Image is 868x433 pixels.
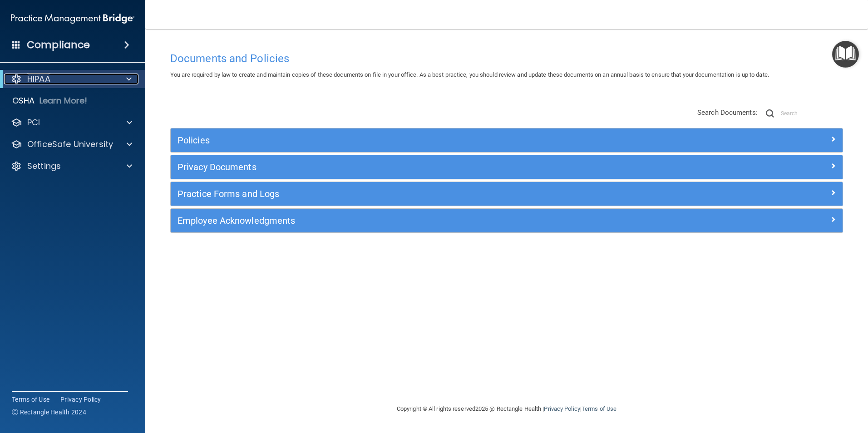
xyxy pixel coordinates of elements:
a: Employee Acknowledgments [178,213,836,228]
span: Ⓒ Rectangle Health 2024 [12,408,86,417]
a: Privacy Documents [178,160,836,174]
a: Practice Forms and Logs [178,187,836,201]
img: PMB logo [11,10,134,28]
a: PCI [11,117,132,128]
a: Settings [11,161,132,172]
h4: Compliance [27,39,90,51]
p: HIPAA [27,74,50,84]
p: OfficeSafe University [27,139,113,150]
h5: Employee Acknowledgments [178,216,668,226]
iframe: Drift Widget Chat Controller [711,369,857,405]
button: Open Resource Center [832,41,859,68]
a: Terms of Use [582,405,616,412]
a: Privacy Policy [60,395,101,404]
div: Copyright © All rights reserved 2025 @ Rectangle Health | | [341,394,672,423]
a: Policies [178,133,836,148]
a: Privacy Policy [544,405,580,412]
p: OSHA [12,95,35,106]
h5: Practice Forms and Logs [178,189,668,199]
h4: Documents and Policies [170,53,843,64]
a: Terms of Use [12,395,49,404]
input: Search [781,107,843,120]
span: Search Documents: [697,108,758,117]
h5: Privacy Documents [178,162,668,172]
p: PCI [27,117,40,128]
a: HIPAA [11,74,132,84]
a: OfficeSafe University [11,139,132,150]
h5: Policies [178,135,668,145]
p: Learn More! [39,95,88,106]
span: You are required by law to create and maintain copies of these documents on file in your office. ... [170,71,769,78]
img: ic-search.3b580494.png [766,109,774,118]
p: Settings [27,161,61,172]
